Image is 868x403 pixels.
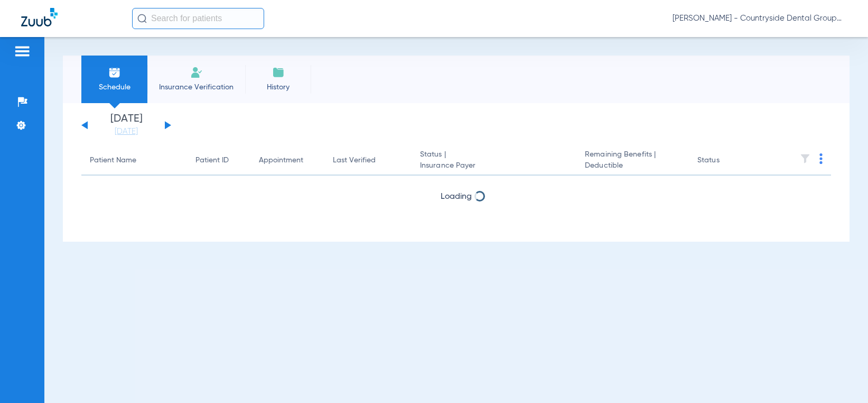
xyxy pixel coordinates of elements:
[195,155,229,166] div: Patient ID
[333,155,403,166] div: Last Verified
[89,82,139,93] span: Schedule
[95,126,158,137] a: [DATE]
[585,160,680,171] span: Deductible
[21,8,58,26] img: Zuub Logo
[333,155,376,166] div: Last Verified
[132,8,264,29] input: Search for patients
[90,155,136,166] div: Patient Name
[412,146,576,176] th: Status |
[259,155,303,166] div: Appointment
[259,155,316,166] div: Appointment
[95,114,158,137] li: [DATE]
[253,82,303,93] span: History
[673,13,847,24] span: [PERSON_NAME] - Countryside Dental Group
[689,146,760,176] th: Status
[819,153,823,164] img: group-dot-blue.svg
[14,45,31,58] img: hamburger-icon
[576,146,689,176] th: Remaining Benefits |
[155,82,237,93] span: Insurance Verification
[108,66,121,79] img: Schedule
[441,193,472,201] span: Loading
[800,153,810,164] img: filter.svg
[190,66,203,79] img: Manual Insurance Verification
[90,155,179,166] div: Patient Name
[420,160,568,171] span: Insurance Payer
[272,66,285,79] img: History
[195,155,242,166] div: Patient ID
[137,14,147,23] img: Search Icon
